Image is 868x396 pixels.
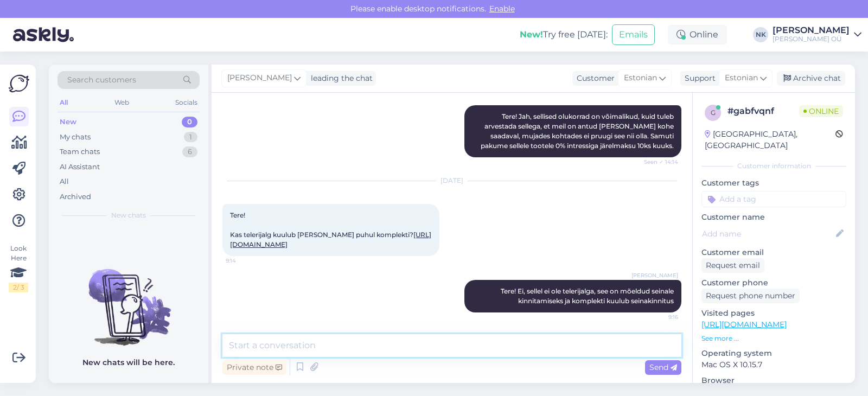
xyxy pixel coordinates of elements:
p: New chats will be here. [82,357,175,368]
input: Add name [702,228,834,240]
a: [PERSON_NAME][PERSON_NAME] OÜ [773,26,861,43]
img: Askly Logo [9,73,29,94]
p: Mac OS X 10.15.7 [701,359,846,371]
p: Customer email [701,247,846,258]
img: No chats [49,250,208,347]
a: [URL][DOMAIN_NAME] [701,320,787,329]
span: Tere! Kas telerijalg kuulub [PERSON_NAME] puhul komplekti? [230,211,431,248]
div: All [58,95,70,110]
span: Send [649,362,677,372]
div: Request email [701,258,764,273]
div: AI Assistant [60,162,100,173]
span: Seen ✓ 14:14 [637,158,678,166]
div: Online [668,25,727,44]
div: NK [753,27,768,42]
p: Browser [701,375,846,386]
div: Customer [572,73,615,84]
div: Request phone number [701,289,800,303]
div: Web [112,95,131,110]
div: leading the chat [307,73,373,84]
span: Online [799,105,843,117]
div: Archive chat [777,71,845,86]
div: 1 [184,132,197,143]
span: Enable [486,4,518,14]
span: 9:14 [226,257,266,265]
div: Customer information [701,161,846,171]
span: Estonian [624,72,657,84]
span: Estonian [725,72,758,84]
p: Visited pages [701,308,846,319]
span: 9:16 [637,313,678,321]
b: New! [520,29,543,40]
p: Operating system [701,348,846,359]
div: My chats [60,132,91,143]
span: [PERSON_NAME] [631,271,678,279]
div: [PERSON_NAME] [773,26,850,35]
div: Team chats [60,146,100,157]
button: Emails [612,24,655,45]
div: 6 [182,146,197,157]
div: Support [680,73,716,84]
div: Private note [222,360,286,375]
span: Tere! Ei, sellel ei ole telerijalga, see on mõeldud seinale kinnitamiseks ja komplekti kuulub sei... [501,287,675,305]
span: Tere! Jah, sellised olukorrad on võimalikud, kuid tuleb arvestada sellega, et meil on antud [PERS... [481,112,675,150]
span: [PERSON_NAME] [227,72,292,84]
p: Customer phone [701,277,846,289]
div: Archived [60,191,91,202]
span: g [711,108,716,117]
div: 0 [182,117,197,127]
div: 2 / 3 [9,283,28,292]
span: New chats [111,210,146,220]
p: Customer tags [701,177,846,189]
span: Search customers [67,74,136,86]
input: Add a tag [701,191,846,207]
div: Try free [DATE]: [520,28,608,41]
div: # gabfvqnf [727,105,799,118]
div: New [60,117,76,127]
p: See more ... [701,334,846,343]
div: [DATE] [222,176,681,186]
div: All [60,176,69,187]
div: [GEOGRAPHIC_DATA], [GEOGRAPHIC_DATA] [705,129,835,151]
div: Socials [173,95,200,110]
div: Look Here [9,244,28,292]
p: Customer name [701,212,846,223]
div: [PERSON_NAME] OÜ [773,35,850,43]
